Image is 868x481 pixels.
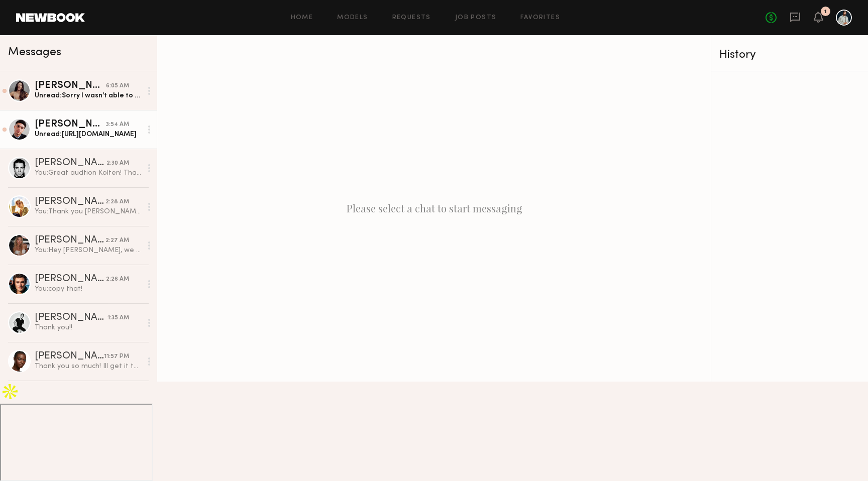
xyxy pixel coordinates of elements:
[35,91,142,100] div: Unread: Sorry I wasn’t able to record anything before my flight. I’ll have it to you first thing ...
[105,197,129,207] div: 2:28 AM
[35,362,142,371] div: Thank you so much! Ill get it to you asap!
[35,158,106,168] div: [PERSON_NAME]
[35,197,105,207] div: [PERSON_NAME]
[35,284,142,294] div: You: copy that!
[106,120,129,130] div: 3:54 AM
[35,207,142,216] div: You: Thank you [PERSON_NAME]! Looking forward to it!
[104,352,129,362] div: 11:57 PM
[35,130,142,139] div: Unread: [URL][DOMAIN_NAME]
[105,236,129,246] div: 2:27 AM
[35,168,142,178] div: You: Great audtion Kolten! Thank you! We will be in touch
[719,49,860,61] div: History
[35,235,105,246] div: [PERSON_NAME]
[291,15,313,21] a: Home
[35,313,107,323] div: [PERSON_NAME]
[35,246,142,255] div: You: Hey [PERSON_NAME], we are forsure filming the 20th and 21st :/
[392,15,431,21] a: Requests
[455,15,497,21] a: Job Posts
[8,47,61,58] span: Messages
[35,323,142,332] div: Thank you!!
[107,313,129,323] div: 1:35 AM
[106,159,129,168] div: 2:30 AM
[35,274,106,284] div: [PERSON_NAME]
[106,275,129,284] div: 2:26 AM
[35,81,106,91] div: [PERSON_NAME]
[35,119,106,130] div: [PERSON_NAME]
[337,15,368,21] a: Models
[824,9,827,15] div: 1
[157,35,711,382] div: Please select a chat to start messaging
[106,81,129,91] div: 6:05 AM
[35,351,104,362] div: [PERSON_NAME]
[520,15,560,21] a: Favorites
